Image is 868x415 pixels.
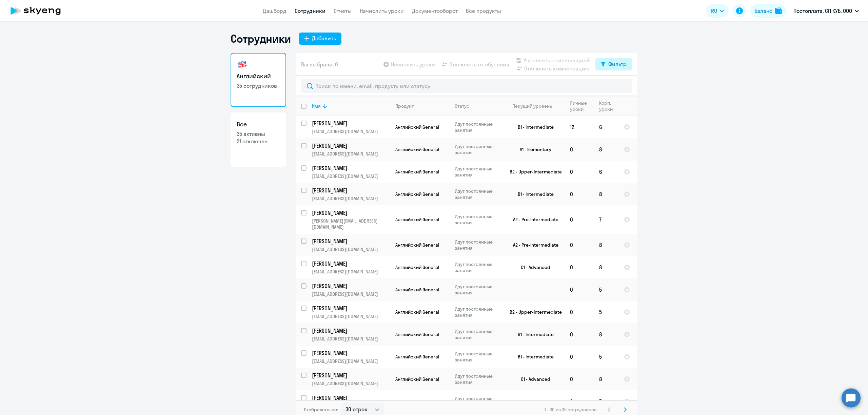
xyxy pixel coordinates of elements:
td: 5 [594,390,618,413]
td: A2 - Pre-Intermediate [501,234,565,256]
td: C1 - Advanced [501,368,565,390]
a: Документооборот [412,7,458,14]
p: [PERSON_NAME] [312,142,389,149]
a: [PERSON_NAME] [312,260,390,267]
p: [PERSON_NAME] [312,187,389,194]
p: [EMAIL_ADDRESS][DOMAIN_NAME] [312,291,390,297]
span: Английский General [395,264,439,270]
p: Идут постоянные занятия [455,166,501,178]
td: B1 - Intermediate [501,323,565,346]
p: Идут постоянные занятия [455,188,501,200]
td: 8 [594,234,618,256]
td: 6 [594,116,618,138]
a: Балансbalance [750,4,786,18]
p: [EMAIL_ADDRESS][DOMAIN_NAME] [312,246,390,252]
td: 12 [565,116,594,138]
td: 5 [594,346,618,368]
button: Фильтр [595,58,632,70]
a: [PERSON_NAME] [312,237,390,245]
p: [EMAIL_ADDRESS][DOMAIN_NAME] [312,151,390,157]
td: 7 [594,205,618,234]
div: Продукт [395,103,449,109]
td: 0 [565,234,594,256]
div: Продукт [395,103,414,109]
p: Идут постоянные занятия [455,239,501,251]
p: [PERSON_NAME] [312,282,389,290]
p: Идут постоянные занятия [455,121,501,133]
p: Идут постоянные занятия [455,373,501,385]
p: [PERSON_NAME] [312,327,389,334]
span: RU [711,7,717,15]
td: 8 [594,138,618,161]
td: 8 [594,323,618,346]
button: Добавить [299,33,341,45]
input: Поиск по имени, email, продукту или статусу [301,79,632,93]
div: Имя [312,103,321,109]
p: Идут постоянные занятия [455,261,501,273]
a: Дашборд [263,7,287,14]
p: Идут постоянные занятия [455,213,501,226]
p: Идут постоянные занятия [455,395,501,408]
td: 0 [565,390,594,413]
span: Английский General [395,146,439,152]
a: [PERSON_NAME] [312,327,390,334]
a: [PERSON_NAME] [312,187,390,194]
a: Отчеты [334,7,352,14]
a: [PERSON_NAME] [312,305,390,312]
p: [EMAIL_ADDRESS][DOMAIN_NAME] [312,173,390,179]
p: [EMAIL_ADDRESS][DOMAIN_NAME] [312,380,390,387]
div: Текущий уровень [507,103,564,109]
td: 0 [565,368,594,390]
a: Английский35 сотрудников [231,53,286,107]
td: C1 - Advanced [501,256,565,278]
button: RU [706,4,729,18]
p: [EMAIL_ADDRESS][DOMAIN_NAME] [312,195,390,202]
td: 8 [594,256,618,278]
td: A1 - Elementary [501,138,565,161]
div: Добавить [312,34,336,42]
td: B1 - Intermediate [501,183,565,205]
p: 21 отключен [237,138,280,145]
p: [PERSON_NAME] [312,164,389,172]
p: [PERSON_NAME] [312,237,389,245]
span: Английский General [395,354,439,360]
h3: Английский [237,72,280,81]
a: Начислить уроки [360,7,404,14]
p: [PERSON_NAME] [312,305,389,312]
a: Все продукты [466,7,501,14]
span: Английский General [395,124,439,130]
td: B1 - Intermediate [501,116,565,138]
span: Отображать по: [304,407,338,413]
td: B2 - Upper-Intermediate [501,301,565,323]
span: Английский General [395,331,439,337]
p: Идут постоянные занятия [455,328,501,340]
td: 0 [565,205,594,234]
div: Корп. уроки [599,100,618,112]
p: Постоплата, СП КУБ, ООО [793,7,852,15]
p: 35 активны [237,130,280,138]
p: [PERSON_NAME][EMAIL_ADDRESS][DOMAIN_NAME] [312,218,390,230]
td: 0 [565,256,594,278]
div: Статус [455,103,469,109]
td: 0 [565,183,594,205]
span: Английский General [395,287,439,293]
td: 0 [565,138,594,161]
p: [EMAIL_ADDRESS][DOMAIN_NAME] [312,313,390,319]
div: Фильтр [608,60,627,68]
a: [PERSON_NAME] [312,372,390,379]
td: A2 - Pre-Intermediate [501,390,565,413]
td: 6 [594,161,618,183]
span: Английский General [395,242,439,248]
a: [PERSON_NAME] [312,120,390,127]
td: 0 [565,346,594,368]
a: [PERSON_NAME] [312,282,390,290]
a: [PERSON_NAME] [312,142,390,149]
span: Английский General [395,376,439,382]
span: Английский General [395,216,439,223]
p: Идут постоянные занятия [455,306,501,318]
h3: Все [237,120,280,129]
td: 0 [565,278,594,301]
p: [PERSON_NAME] [312,209,389,216]
p: [EMAIL_ADDRESS][DOMAIN_NAME] [312,336,390,342]
span: Английский General [395,398,439,404]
